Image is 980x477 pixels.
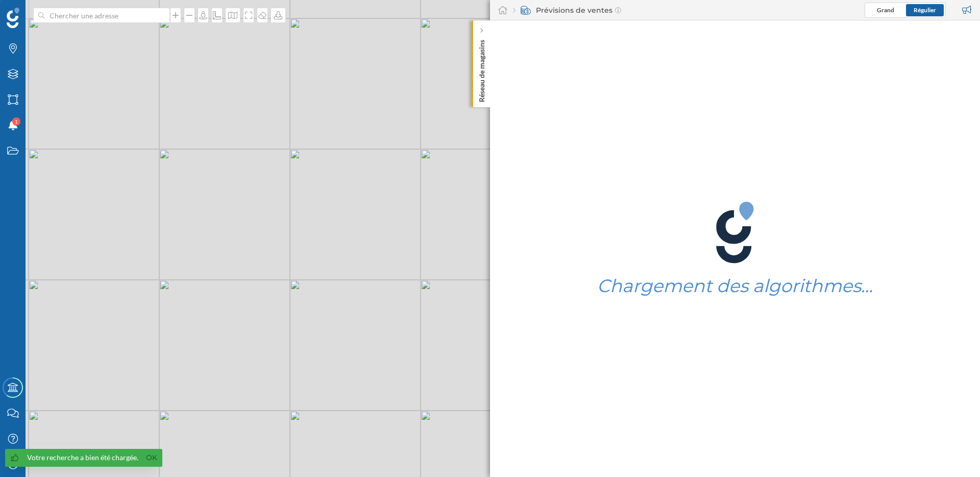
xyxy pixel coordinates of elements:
a: Ok [143,452,160,464]
div: Votre recherche a bien été chargée. [27,452,138,463]
span: Grand [877,6,894,14]
img: sales-forecast.svg [521,5,531,15]
span: 1 [15,116,18,127]
h1: Chargement des algorithmes… [597,276,873,296]
div: Prévisions de ventes [513,5,621,15]
span: Régulier [914,6,936,14]
img: Logo Geoblink [7,8,19,28]
p: Réseau de magasins [477,36,487,102]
